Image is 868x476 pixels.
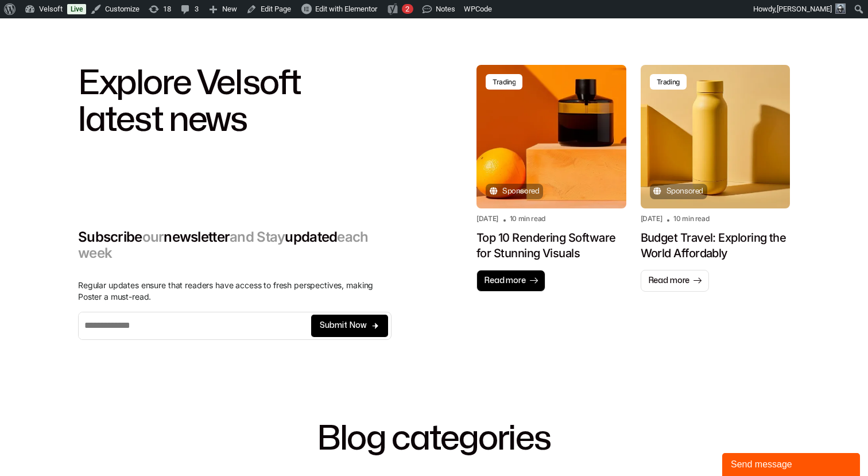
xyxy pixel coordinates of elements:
[510,214,545,223] h2: 10 min read
[78,420,790,457] h2: Blog categories
[142,229,164,245] span: our
[493,78,516,86] div: Trading
[673,214,709,223] h2: 10 min read
[311,315,388,336] button: Submit Now
[476,214,498,223] h2: [DATE]
[641,270,710,292] a: Read more
[641,214,662,223] h2: [DATE]
[476,270,545,292] a: Read more
[499,184,539,199] span: Sponsored
[657,78,680,86] div: Trading
[484,275,526,287] span: Read more
[664,184,703,199] span: Sponsored
[315,5,377,13] span: Edit with Elementor
[405,5,409,13] span: 2
[641,230,790,261] h1: Budget Travel: Exploring the World Affordably
[722,451,862,476] iframe: chat widget
[78,229,392,261] h2: Subscribe newsletter updated
[78,280,392,303] p: Regular updates ensure that readers have access to fresh perspectives, making Poster a must-read.
[476,230,626,261] h1: Top 10 Rendering Software for Stunning Visuals
[648,275,690,287] span: Read more
[78,229,369,261] span: each week
[78,65,392,138] h2: Explore Velsoft latest news
[777,5,832,13] span: [PERSON_NAME]
[230,229,285,245] span: and Stay
[67,4,86,14] a: Live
